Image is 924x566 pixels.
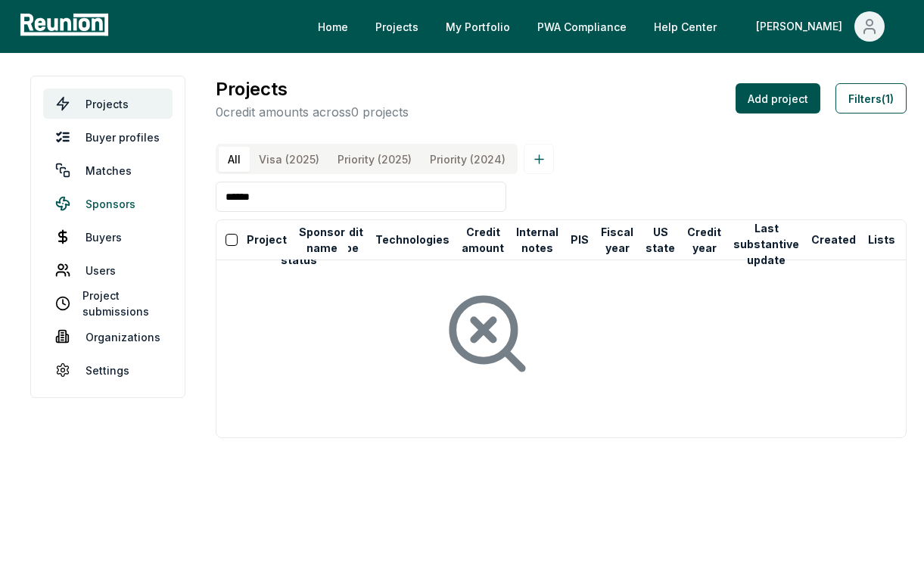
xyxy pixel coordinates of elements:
a: PWA Compliance [525,11,639,42]
a: Sponsors [43,188,173,219]
button: Priority (2025) [328,147,421,172]
button: Last substantive update [730,229,802,260]
button: Internal notes [513,225,562,255]
button: Filters(1) [835,83,907,114]
button: Visa (2025) [250,147,328,172]
a: Projects [363,11,431,42]
a: Matches [43,155,173,185]
nav: Main [306,11,909,42]
button: Add project [736,83,820,114]
button: Priority (2024) [421,147,515,172]
a: My Portfolio [434,11,522,42]
h3: Projects [216,76,409,103]
div: [PERSON_NAME] [756,11,848,42]
p: 0 credit amounts across 0 projects [216,103,409,121]
button: Created [808,225,859,255]
a: Help Center [642,11,729,42]
button: [PERSON_NAME] [744,11,897,42]
a: Project submissions [43,288,173,319]
button: All [219,147,250,172]
button: Lists [865,225,898,255]
a: Projects [43,89,173,119]
button: Project [244,225,290,255]
button: PIS [568,225,592,255]
button: Sponsor name [296,225,348,255]
button: Fiscal year [598,225,636,255]
a: Home [306,11,360,42]
a: Users [43,255,173,285]
button: Technologies [372,225,453,255]
button: US state [642,225,678,255]
a: Settings [43,355,173,385]
a: Organizations [43,322,173,352]
a: Buyers [43,222,173,252]
a: Buyer profiles [43,122,173,152]
button: Credit amount [459,225,507,255]
button: Credit year [684,225,724,255]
